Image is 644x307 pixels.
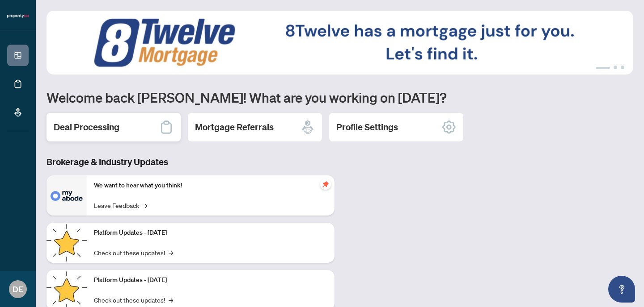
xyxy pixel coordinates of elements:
a: Check out these updates!→ [94,295,173,305]
p: Platform Updates - [DATE] [94,228,327,238]
img: logo [7,13,29,19]
span: → [169,295,173,305]
img: We want to hear what you think! [47,175,87,216]
h2: Mortgage Referrals [195,121,274,133]
button: 3 [621,66,624,69]
span: → [143,200,147,210]
h2: Deal Processing [54,121,119,133]
span: → [169,248,173,257]
button: 1 [596,66,610,69]
p: We want to hear what you think! [94,181,327,191]
button: Open asap [608,276,635,303]
h3: Brokerage & Industry Updates [47,156,335,168]
a: Leave Feedback→ [94,200,147,210]
img: Slide 0 [47,11,633,75]
button: 2 [614,66,617,69]
h1: Welcome back [PERSON_NAME]! What are you working on [DATE]? [47,89,633,106]
p: Platform Updates - [DATE] [94,275,327,285]
span: pushpin [320,179,331,190]
a: Check out these updates!→ [94,248,173,257]
h2: Profile Settings [336,121,398,133]
img: Platform Updates - July 21, 2025 [47,223,87,263]
span: DE [13,283,23,295]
